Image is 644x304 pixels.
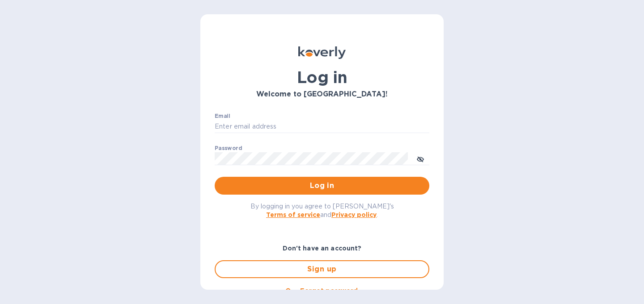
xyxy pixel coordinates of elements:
h3: Welcome to [GEOGRAPHIC_DATA]! [215,90,429,99]
button: Log in [215,177,429,195]
span: By logging in you agree to [PERSON_NAME]'s and . [250,203,394,218]
label: Password [215,146,242,151]
button: Sign up [215,260,429,278]
a: Terms of service [266,211,320,218]
a: Privacy policy [331,211,377,218]
span: Sign up [223,264,421,275]
label: Email [215,113,230,119]
span: Log in [222,180,422,191]
u: Forgot password [300,287,358,294]
button: toggle password visibility [411,150,429,167]
img: Koverly [298,46,346,59]
b: Don't have an account? [283,245,362,252]
input: Enter email address [215,120,429,133]
h1: Log in [215,68,429,87]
